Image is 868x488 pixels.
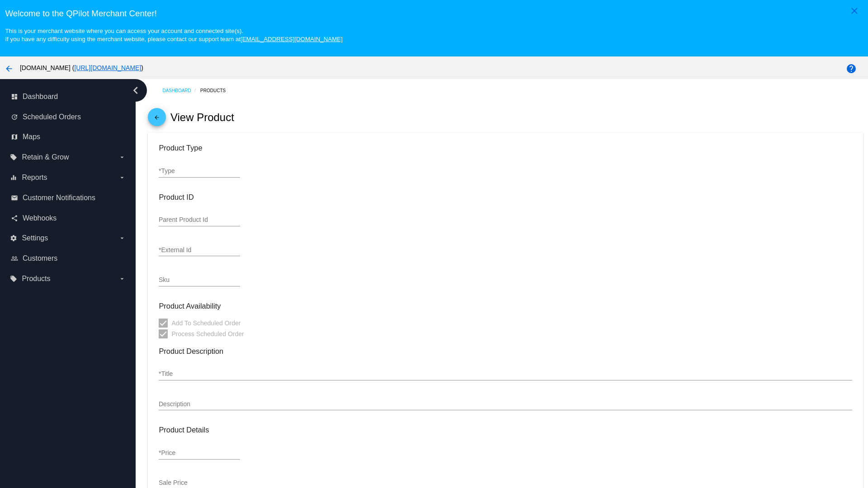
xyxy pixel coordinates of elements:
[200,84,234,98] a: Products
[5,28,342,42] small: This is your merchant website where you can access your account and connected site(s). If you hav...
[22,174,47,182] span: Reports
[159,247,240,254] input: *External Id
[10,235,17,242] i: settings
[10,174,17,181] i: equalizer
[241,36,343,42] a: [EMAIL_ADDRESS][DOMAIN_NAME]
[849,5,860,16] mat-icon: close
[11,130,126,144] a: map Maps
[159,450,240,457] input: *Price
[11,251,126,266] a: people_outline Customers
[10,275,17,282] i: local_offer
[159,347,852,356] h3: Product Description
[11,93,18,100] i: dashboard
[118,174,126,181] i: arrow_drop_down
[162,84,200,98] a: Dashboard
[11,113,18,121] i: update
[22,234,48,242] span: Settings
[159,144,852,152] h3: Product Type
[23,194,95,202] span: Customer Notifications
[159,168,240,175] input: *Type
[10,154,17,161] i: local_offer
[23,214,57,222] span: Webhooks
[11,194,18,202] i: email
[159,426,852,434] h3: Product Details
[170,111,234,124] h2: View Product
[20,64,143,71] span: [DOMAIN_NAME] ( )
[159,479,240,487] input: Sale Price
[846,63,857,74] mat-icon: help
[159,401,852,408] input: Description
[11,191,126,205] a: email Customer Notifications
[171,328,244,339] span: Process Scheduled Order
[11,255,18,262] i: people_outline
[128,83,143,98] i: chevron_left
[74,64,141,71] a: [URL][DOMAIN_NAME]
[11,110,126,124] a: update Scheduled Orders
[11,215,18,222] i: share
[23,133,40,141] span: Maps
[159,193,852,202] h3: Product ID
[171,318,241,328] span: Add To Scheduled Order
[22,153,69,161] span: Retain & Grow
[11,89,126,104] a: dashboard Dashboard
[11,133,18,141] i: map
[118,235,126,242] i: arrow_drop_down
[22,275,50,283] span: Products
[23,254,57,263] span: Customers
[23,93,58,101] span: Dashboard
[159,371,852,378] input: *Title
[5,9,863,19] h3: Welcome to the QPilot Merchant Center!
[159,277,240,284] input: Sku
[11,211,126,225] a: share Webhooks
[159,302,852,310] h3: Product Availability
[118,154,126,161] i: arrow_drop_down
[23,113,81,121] span: Scheduled Orders
[151,114,162,125] mat-icon: arrow_back
[118,275,126,282] i: arrow_drop_down
[159,216,240,224] input: Parent Product Id
[4,63,14,74] mat-icon: arrow_back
